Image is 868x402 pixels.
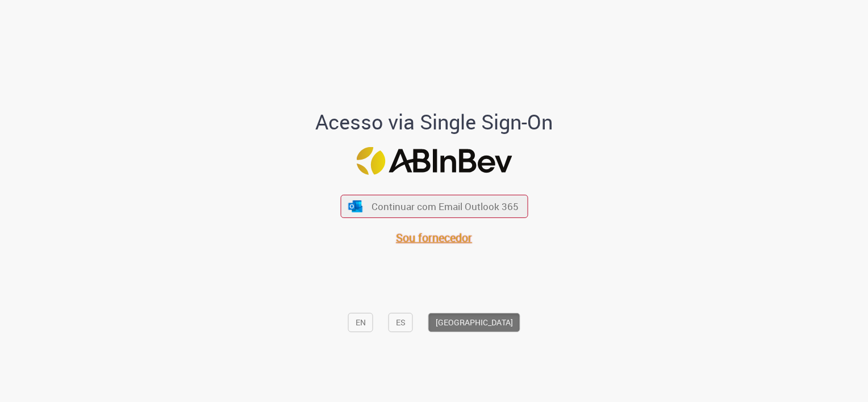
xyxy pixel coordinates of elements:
button: ícone Azure/Microsoft 360 Continuar com Email Outlook 365 [340,195,528,218]
h1: Acesso via Single Sign-On [277,111,592,133]
button: ES [389,313,413,332]
a: Sou fornecedor [396,230,472,245]
button: [GEOGRAPHIC_DATA] [428,313,520,332]
button: EN [348,313,373,332]
span: Continuar com Email Outlook 365 [372,200,519,213]
img: ícone Azure/Microsoft 360 [348,200,364,212]
img: Logo ABInBev [356,147,512,175]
